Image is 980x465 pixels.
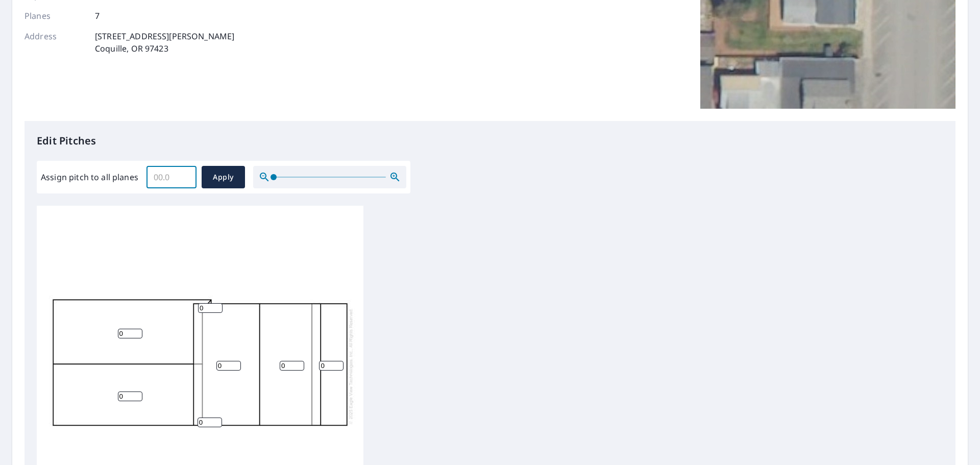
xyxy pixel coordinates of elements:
span: Apply [210,171,237,184]
input: 00.0 [146,163,197,191]
p: [STREET_ADDRESS][PERSON_NAME] Coquille, OR 97423 [95,30,234,55]
p: Address [24,30,86,55]
p: 7 [95,10,100,22]
button: Apply [202,166,245,188]
p: Planes [24,10,86,22]
label: Assign pitch to all planes [41,171,138,183]
p: Edit Pitches [37,133,943,149]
